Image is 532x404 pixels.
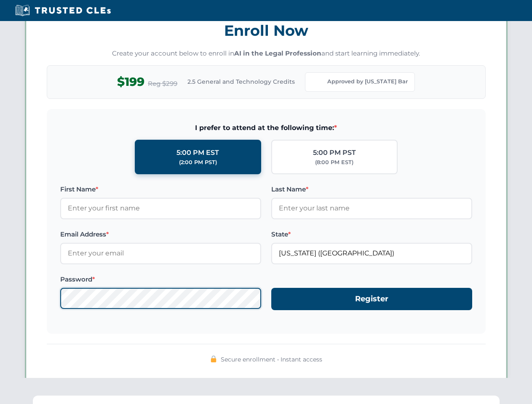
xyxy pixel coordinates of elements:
label: Password [60,274,261,284]
span: I prefer to attend at the following time: [60,122,472,133]
span: Approved by [US_STATE] Bar [327,77,408,86]
label: Email Address [60,229,261,239]
label: State [271,229,472,239]
h3: Enroll Now [47,17,486,44]
img: Florida Bar [312,76,324,88]
label: First Name [60,184,261,194]
div: 5:00 PM EST [176,147,219,158]
span: 2.5 General and Technology Credits [187,77,295,86]
input: Florida (FL) [271,243,472,264]
div: (8:00 PM EST) [315,158,353,167]
span: Reg $299 [148,79,177,89]
input: Enter your last name [271,198,472,219]
input: Enter your first name [60,198,261,219]
span: Secure enrollment • Instant access [221,355,322,364]
input: Enter your email [60,243,261,264]
label: Last Name [271,184,472,194]
strong: AI in the Legal Profession [234,49,321,57]
div: (2:00 PM PST) [179,158,217,167]
button: Register [271,288,472,310]
img: 🔒 [210,356,217,362]
span: $199 [117,72,144,91]
p: Create your account below to enroll in and start learning immediately. [47,49,486,58]
img: Trusted CLEs [13,4,113,17]
div: 5:00 PM PST [313,147,356,158]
